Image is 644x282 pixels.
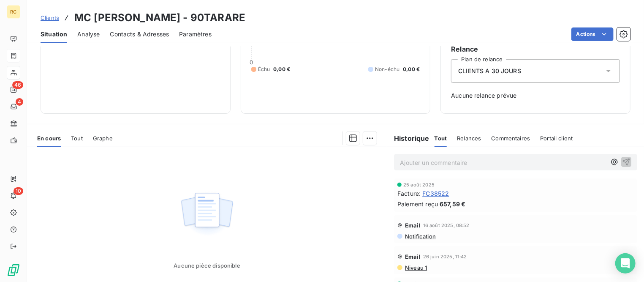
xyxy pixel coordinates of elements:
[387,133,429,143] h6: Historique
[7,100,20,113] a: 4
[258,66,270,73] span: Échu
[174,262,240,269] span: Aucune pièce disponible
[423,254,467,259] span: 26 juin 2025, 11:42
[37,135,61,142] span: En cours
[41,30,67,38] span: Situation
[492,135,530,142] span: Commentaires
[74,10,245,25] h3: MC [PERSON_NAME] - 90TARARE
[457,135,481,142] span: Relances
[405,253,421,260] span: Email
[397,200,438,208] span: Paiement reçu
[435,135,447,142] span: Tout
[180,188,234,241] img: Empty state
[451,44,620,54] h6: Relance
[375,66,399,73] span: Non-échu
[458,67,521,75] span: CLIENTS A 30 JOURS
[403,182,435,187] span: 25 août 2025
[404,264,427,271] span: Niveau 1
[110,30,169,38] span: Contacts & Adresses
[403,66,420,73] span: 0,00 €
[422,189,449,198] span: FC38522
[16,98,23,106] span: 4
[12,81,23,89] span: 46
[273,66,290,73] span: 0,00 €
[7,263,20,277] img: Logo LeanPay
[423,223,470,228] span: 16 août 2025, 08:52
[250,59,253,66] span: 0
[7,5,20,19] div: RC
[41,14,59,21] span: Clients
[14,187,23,195] span: 10
[405,222,421,229] span: Email
[7,83,20,96] a: 46
[615,253,636,274] div: Open Intercom Messenger
[451,91,620,100] span: Aucune relance prévue
[540,135,573,142] span: Portail client
[440,200,465,208] span: 657,59 €
[397,189,421,198] span: Facture :
[571,27,614,41] button: Actions
[179,30,212,38] span: Paramètres
[77,30,100,38] span: Analyse
[404,233,436,240] span: Notification
[41,14,59,22] a: Clients
[71,135,83,142] span: Tout
[93,135,113,142] span: Graphe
